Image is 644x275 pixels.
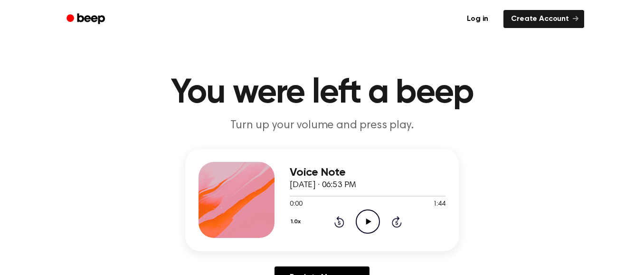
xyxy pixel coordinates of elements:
[60,10,114,28] a: Beep
[433,199,445,209] span: 1:44
[140,118,504,133] p: Turn up your volume and press play.
[503,10,584,28] a: Create Account
[290,166,445,179] h3: Voice Note
[79,76,565,110] h1: You were left a beep
[290,214,304,230] button: 1.0x
[457,8,498,30] a: Log in
[290,181,356,190] span: [DATE] · 06:53 PM
[290,199,302,209] span: 0:00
